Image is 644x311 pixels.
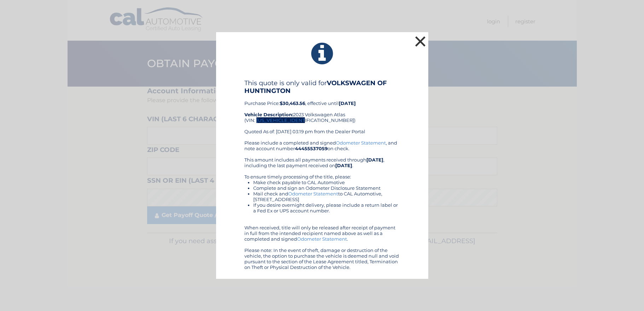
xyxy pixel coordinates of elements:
[295,146,327,151] b: 44455537059
[336,140,386,146] a: Odometer Statement
[253,191,400,202] li: Mail check and to CAL Automotive, [STREET_ADDRESS]
[253,185,400,191] li: Complete and sign an Odometer Disclosure Statement
[413,34,428,48] button: ×
[335,163,352,168] b: [DATE]
[366,157,383,163] b: [DATE]
[253,202,400,213] li: If you desire overnight delivery, please include a return label or a Fed Ex or UPS account number.
[244,79,387,95] b: VOLKSWAGEN OF HUNTINGTON
[244,112,293,117] strong: Vehicle Description:
[280,100,305,106] b: $30,463.56
[339,100,356,106] b: [DATE]
[244,79,400,140] div: Purchase Price: , effective until 2023 Volkswagen Atlas (VIN: [US_VEHICLE_IDENTIFICATION_NUMBER])...
[244,79,400,95] h4: This quote is only valid for
[297,236,347,242] a: Odometer Statement
[244,140,400,270] div: Please include a completed and signed , and note account number on check. This amount includes al...
[288,191,338,196] a: Odometer Statement
[253,180,400,185] li: Make check payable to CAL Automotive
